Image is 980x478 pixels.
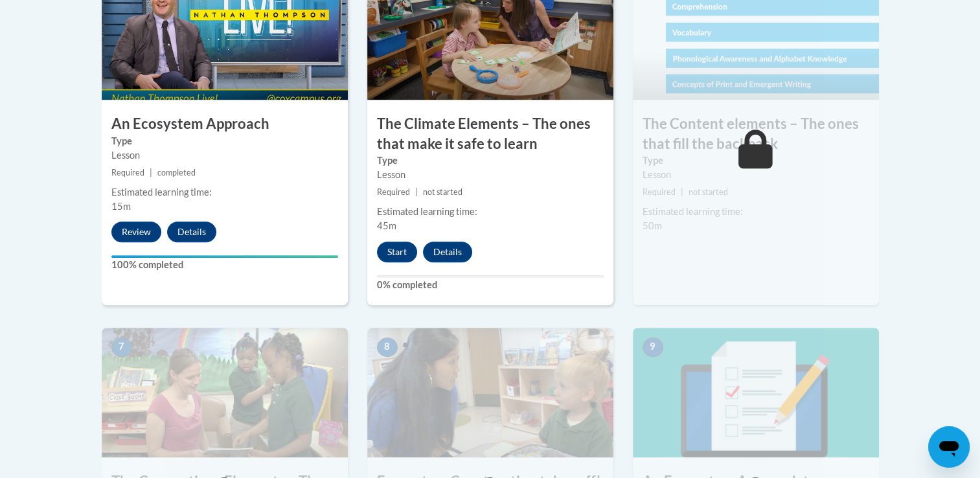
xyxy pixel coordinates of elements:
h3: The Climate Elements – The ones that make it safe to learn [367,114,613,154]
label: Type [111,134,338,148]
h3: The Content elements – The ones that fill the backpack [633,114,879,154]
span: not started [423,187,462,197]
span: not started [689,187,728,197]
span: 8 [377,337,398,357]
img: Course Image [102,328,348,457]
span: | [681,187,683,197]
label: Type [377,154,604,168]
span: 9 [643,337,663,357]
label: Type [643,154,869,168]
span: 7 [111,337,132,357]
iframe: Button to launch messaging window [928,426,970,468]
div: Lesson [377,168,604,182]
div: Lesson [643,168,869,182]
div: Estimated learning time: [377,205,604,219]
h3: An Ecosystem Approach [102,114,348,134]
button: Details [167,222,216,242]
div: Estimated learning time: [643,205,869,219]
button: Start [377,242,417,262]
button: Details [423,242,472,262]
label: 0% completed [377,278,604,292]
label: 100% completed [111,258,338,272]
span: Required [377,187,410,197]
img: Course Image [367,328,613,457]
span: completed [157,168,196,177]
span: Required [643,187,676,197]
span: Required [111,168,144,177]
span: 15m [111,201,131,212]
img: Course Image [633,328,879,457]
span: | [150,168,152,177]
button: Review [111,222,161,242]
span: 45m [377,220,396,231]
span: | [415,187,418,197]
div: Your progress [111,255,338,258]
div: Estimated learning time: [111,185,338,199]
span: 50m [643,220,662,231]
div: Lesson [111,148,338,163]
